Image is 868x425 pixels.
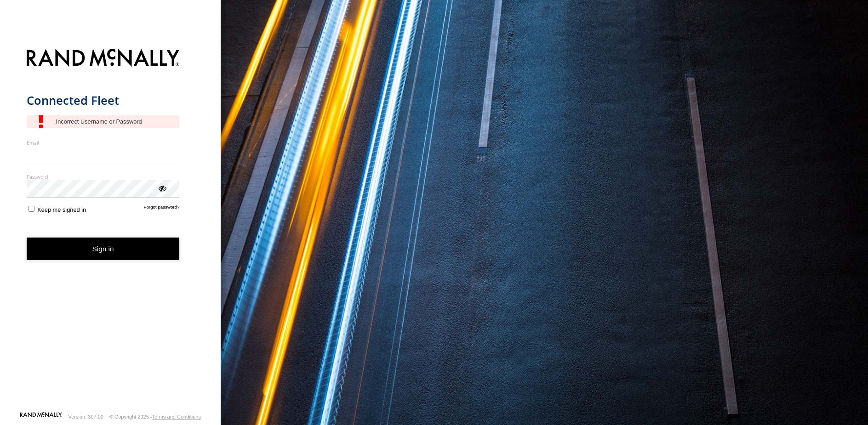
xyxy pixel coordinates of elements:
[27,139,180,146] label: Email
[27,47,180,70] img: Rand McNally
[37,206,86,213] span: Keep me signed in
[27,93,180,108] h1: Connected Fleet
[109,414,201,419] div: © Copyright 2025 -
[27,43,194,411] form: main
[27,238,180,260] button: Sign in
[27,173,180,180] label: Password
[152,414,201,419] a: Terms and Conditions
[157,183,166,193] div: ViewPassword
[20,412,62,421] a: Visit our Website
[69,414,103,419] div: Version: 307.00
[144,204,180,213] a: Forgot password?
[29,206,34,212] input: Keep me signed in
